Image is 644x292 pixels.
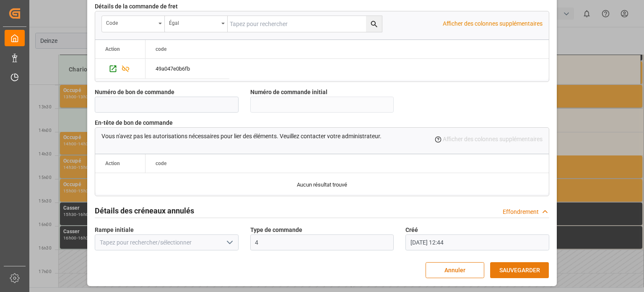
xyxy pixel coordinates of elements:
[405,226,418,233] font: Créé
[101,133,382,139] font: Vous n'avez pas les autorisations nécessaires pour lier des éléments. Veuillez contacter votre ad...
[95,119,173,126] font: En-tête de bon de commande
[228,16,382,32] input: Tapez pour rechercher
[156,46,166,52] font: code
[169,20,179,26] font: Égal
[102,16,165,32] button: ouvrir le menu
[95,89,174,95] font: Numéro de bon de commande
[156,66,190,72] font: 49a047e0b6fb
[105,160,120,166] font: Action
[95,226,134,233] font: Rampe initiale
[95,59,145,79] div: Appuyez sur ESPACE pour sélectionner cette ligne.
[106,20,118,26] font: code
[165,16,228,32] button: ouvrir le menu
[250,89,327,95] font: Numéro de commande initial
[145,59,229,79] div: Appuyez sur ESPACE pour sélectionner cette ligne.
[405,234,549,250] input: JJ.MM.AAAA HH:MM
[499,267,540,274] font: SAUVEGARDER
[444,267,465,274] font: Annuler
[156,160,166,166] font: code
[426,262,484,278] button: Annuler
[105,46,120,52] font: Action
[95,3,178,10] font: Détails de la commande de fret
[250,226,302,233] font: Type de commande
[443,20,543,27] font: Afficher des colonnes supplémentaires
[503,208,539,215] font: Effondrement
[95,234,239,250] input: Tapez pour rechercher/sélectionner
[366,16,382,32] button: bouton de recherche
[490,262,549,278] button: SAUVEGARDER
[95,206,194,215] font: Détails des créneaux annulés
[223,236,235,249] button: ouvrir le menu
